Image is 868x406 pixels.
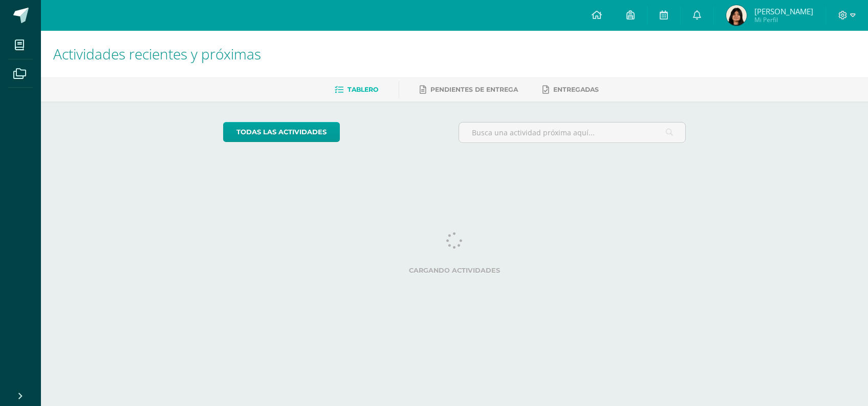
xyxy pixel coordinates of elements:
[348,86,378,93] span: Tablero
[223,122,340,142] a: todas las Actividades
[223,267,686,274] label: Cargando actividades
[542,82,599,98] a: Entregadas
[726,5,747,26] img: dce0b1ed9de55400785d98fcaf3680bd.png
[459,123,686,143] input: Busca una actividad próxima aquí...
[420,82,518,98] a: Pendientes de entrega
[754,15,813,24] span: Mi Perfil
[754,6,813,16] span: [PERSON_NAME]
[53,44,261,64] span: Actividades recientes y próximas
[335,82,378,98] a: Tablero
[553,86,599,93] span: Entregadas
[430,86,518,93] span: Pendientes de entrega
